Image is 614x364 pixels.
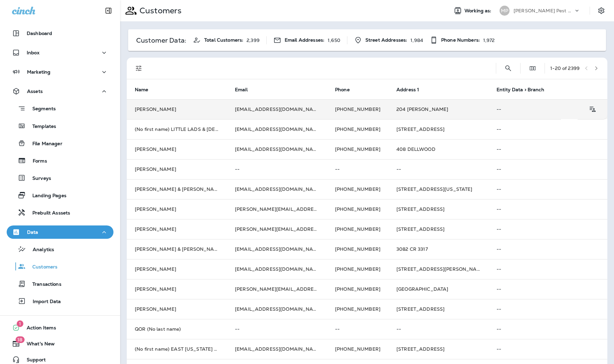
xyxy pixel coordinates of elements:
[514,8,574,13] p: [PERSON_NAME] Pest Control
[135,87,157,93] span: Name
[497,167,599,172] p: --
[7,65,113,79] button: Marketing
[388,119,489,139] td: [STREET_ADDRESS]
[497,186,599,192] p: --
[127,299,227,319] td: [PERSON_NAME]
[7,46,113,59] button: Inbox
[7,321,113,334] button: 1Action Items
[550,66,580,71] div: 1 - 20 of 2399
[497,206,599,212] p: --
[127,319,227,339] td: QOR (No last name)
[127,339,227,359] td: (No first name) EAST [US_STATE] PROFESSIONAL CREDIT UNION * MP NORTH
[7,259,113,273] button: Customers
[388,219,489,239] td: [STREET_ADDRESS]
[7,27,113,40] button: Dashboard
[396,87,419,93] span: Address 1
[497,286,599,292] p: --
[99,4,118,17] button: Collapse Sidebar
[247,38,260,43] p: 2,399
[497,127,599,132] p: --
[388,339,489,359] td: [STREET_ADDRESS]
[227,259,327,279] td: [EMAIL_ADDRESS][DOMAIN_NAME]
[497,266,599,272] p: --
[500,6,510,16] div: MP
[127,239,227,259] td: [PERSON_NAME] & [PERSON_NAME]
[26,299,61,305] p: Import Data
[127,119,227,139] td: (No first name) LITTLE LADS & [DEMOGRAPHIC_DATA] LEARNING CENTER
[335,87,350,93] span: Phone
[27,89,43,94] p: Assets
[27,50,39,55] p: Inbox
[227,299,327,319] td: [EMAIL_ADDRESS][DOMAIN_NAME]
[595,5,607,17] button: Settings
[497,306,599,312] p: --
[127,99,227,119] td: [PERSON_NAME]
[497,326,599,332] p: --
[7,188,113,202] button: Landing Pages
[26,158,47,165] p: Forms
[227,339,327,359] td: [EMAIL_ADDRESS][DOMAIN_NAME]
[388,199,489,219] td: [STREET_ADDRESS]
[327,239,388,259] td: [PHONE_NUMBER]
[235,326,319,332] p: --
[396,87,428,93] span: Address 1
[497,246,599,252] p: --
[327,219,388,239] td: [PHONE_NUMBER]
[7,154,113,168] button: Forms
[136,38,186,43] p: Customer Data:
[586,103,599,116] button: Customer Details
[235,167,319,172] p: --
[17,320,23,327] span: 1
[227,179,327,199] td: [EMAIL_ADDRESS][DOMAIN_NAME]
[7,277,113,291] button: Transactions
[235,87,256,93] span: Email
[7,101,113,116] button: Segments
[497,87,544,93] span: Entity Data > Branch
[526,62,539,75] button: Edit Fields
[327,119,388,139] td: [PHONE_NUMBER]
[26,106,56,113] p: Segments
[26,210,70,216] p: Prebuilt Asssets
[235,87,248,93] span: Email
[327,99,388,119] td: [PHONE_NUMBER]
[127,159,227,179] td: [PERSON_NAME]
[365,37,407,43] span: Street Addresses:
[327,259,388,279] td: [PHONE_NUMBER]
[7,171,113,185] button: Surveys
[7,225,113,239] button: Data
[26,281,61,288] p: Transactions
[7,119,113,133] button: Templates
[388,259,489,279] td: [STREET_ADDRESS][PERSON_NAME]
[204,37,243,43] span: Total Customers:
[388,99,489,119] td: 204 [PERSON_NAME]
[135,87,148,93] span: Name
[327,199,388,219] td: [PHONE_NUMBER]
[15,336,24,343] span: 18
[227,119,327,139] td: [EMAIL_ADDRESS][DOMAIN_NAME]
[227,139,327,159] td: [EMAIL_ADDRESS][DOMAIN_NAME]
[26,264,57,270] p: Customers
[396,167,481,172] p: --
[227,199,327,219] td: [PERSON_NAME][EMAIL_ADDRESS][PERSON_NAME][DOMAIN_NAME]
[388,139,489,159] td: 408 DELLWOOD
[285,37,324,43] span: Email Addresses:
[20,341,55,349] span: What's New
[465,8,493,14] span: Working as:
[7,337,113,350] button: 18What's New
[328,38,340,43] p: 1,650
[127,179,227,199] td: [PERSON_NAME] & [PERSON_NAME]
[20,325,56,333] span: Action Items
[127,279,227,299] td: [PERSON_NAME]
[137,6,182,16] p: Customers
[227,239,327,259] td: [EMAIL_ADDRESS][DOMAIN_NAME]
[7,136,113,150] button: File Manager
[27,69,50,75] p: Marketing
[497,346,599,352] p: --
[497,147,599,152] p: --
[27,229,38,235] p: Data
[27,31,52,36] p: Dashboard
[227,99,327,119] td: [EMAIL_ADDRESS][DOMAIN_NAME]
[7,294,113,308] button: Import Data
[7,205,113,219] button: Prebuilt Asssets
[127,259,227,279] td: [PERSON_NAME]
